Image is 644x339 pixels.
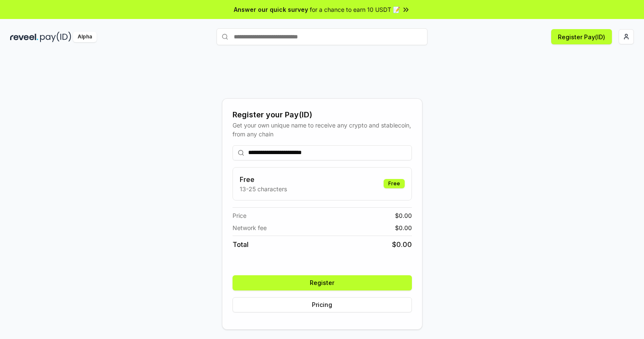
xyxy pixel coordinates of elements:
[234,5,308,14] span: Answer our quick survey
[384,179,405,188] div: Free
[233,239,249,250] span: Total
[395,211,412,220] span: $ 0.00
[233,297,412,312] button: Pricing
[233,121,412,138] div: Get your own unique name to receive any crypto and stablecoin, from any chain
[395,223,412,232] span: $ 0.00
[233,275,412,290] button: Register
[233,211,246,220] span: Price
[73,32,97,42] div: Alpha
[310,5,400,14] span: for a chance to earn 10 USDT 📝
[10,32,38,42] img: reveel_dark
[240,174,287,184] h3: Free
[233,223,267,232] span: Network fee
[392,239,412,250] span: $ 0.00
[40,32,71,42] img: pay_id
[233,109,412,121] div: Register your Pay(ID)
[551,29,612,44] button: Register Pay(ID)
[240,184,287,193] p: 13-25 characters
